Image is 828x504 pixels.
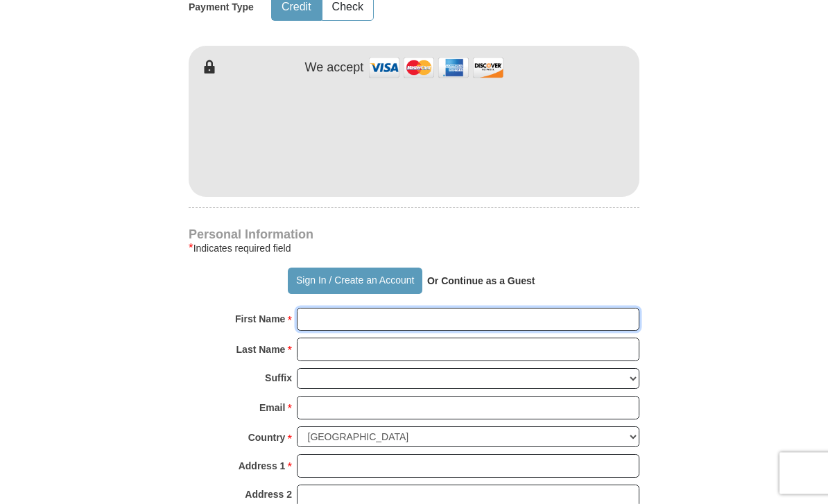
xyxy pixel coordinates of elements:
[288,268,422,295] button: Sign In / Create an Account
[239,457,286,476] strong: Address 1
[235,310,285,329] strong: First Name
[236,340,286,360] strong: Last Name
[427,276,535,287] strong: Or Continue as a Guest
[367,53,506,83] img: credit cards accepted
[259,399,285,418] strong: Email
[305,61,364,76] h4: We accept
[265,369,292,388] strong: Suffix
[189,2,254,14] h5: Payment Type
[189,229,639,241] h4: Personal Information
[189,241,639,257] div: Indicates required field
[248,428,286,448] strong: Country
